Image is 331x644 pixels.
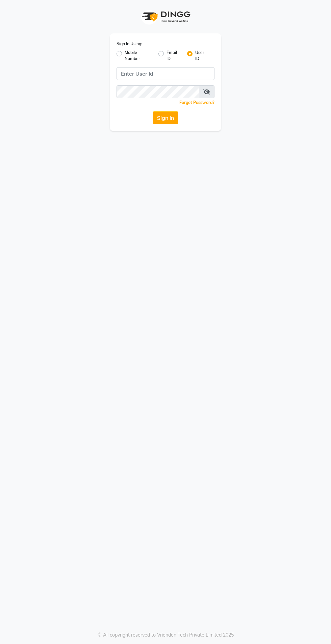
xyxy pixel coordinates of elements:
img: logo1.svg [138,7,193,27]
label: Email ID [167,50,182,62]
label: Sign In Using: [117,41,142,47]
input: Username [117,67,214,80]
label: User ID [195,50,209,62]
input: Username [117,85,199,98]
button: Sign In [153,111,178,124]
label: Mobile Number [125,50,153,62]
a: Forgot Password? [179,100,214,105]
